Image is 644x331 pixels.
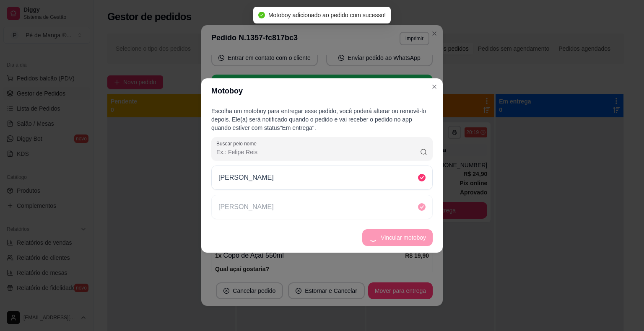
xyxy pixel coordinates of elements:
p: [PERSON_NAME] [218,202,274,212]
button: Close [428,80,441,93]
span: Motoboy adicionado ao pedido com sucesso! [268,12,386,18]
label: Buscar pelo nome [216,140,260,147]
p: [PERSON_NAME] [218,173,274,183]
p: Escolha um motoboy para entregar esse pedido, você poderá alterar ou removê-lo depois. Ele(a) ser... [211,107,433,132]
header: Motoboy [201,78,443,103]
input: Buscar pelo nome [216,148,420,156]
span: check-circle [258,12,265,18]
